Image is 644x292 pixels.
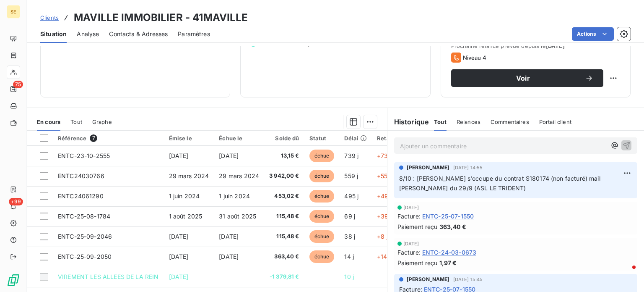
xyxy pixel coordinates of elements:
span: +39 j [377,213,392,220]
span: ENTC-24-03-0673 [422,248,476,257]
span: ENTC-25-09-2046 [58,233,112,240]
span: [DATE] [169,273,189,280]
span: [DATE] [403,205,419,210]
span: 363,40 € [439,222,466,231]
span: +559 j [377,172,395,179]
span: 1,97 € [439,258,457,267]
span: 1 août 2025 [169,213,203,220]
span: [DATE] [169,253,189,260]
span: [DATE] 14:55 [453,165,483,170]
span: Analyse [77,30,99,38]
span: échue [309,150,335,162]
span: 75 [13,81,23,88]
div: Délai [344,135,367,142]
span: 1 juin 2024 [169,192,200,200]
span: ENTC24030766 [58,172,104,179]
span: ENTC-25-07-1550 [422,212,474,221]
span: [PERSON_NAME] [407,276,450,283]
span: 10 j [344,273,354,280]
span: +99 [9,198,23,205]
span: 3 942,00 € [269,172,299,180]
span: 363,40 € [269,253,299,261]
img: Logo LeanPay [7,274,20,287]
h3: MAVILLE IMMOBILIER - 41MAVILLE [74,10,248,25]
span: 29 mars 2024 [219,172,259,179]
iframe: Intercom live chat [615,263,636,284]
span: 559 j [344,172,358,179]
span: VIREMENT LES ALLEES DE LA REIN [58,273,159,280]
span: 115,48 € [269,232,299,241]
div: Statut [309,135,335,142]
span: 739 j [344,152,358,159]
span: Situation [40,30,67,38]
span: 8/10 : [PERSON_NAME] s'occupe du contrat S180174 (non facturé) mail [PERSON_NAME] du 29/9 (ASL LE... [399,175,602,192]
span: Paiement reçu [397,258,438,267]
span: ENTC-23-10-2555 [58,152,110,159]
span: [DATE] [403,241,419,246]
span: Contacts & Adresses [109,30,168,38]
span: Graphe [92,118,112,125]
span: +14 j [377,253,390,260]
span: [DATE] [219,233,239,240]
span: échue [309,190,335,203]
span: 38 j [344,233,355,240]
span: Niveau 4 [463,54,486,61]
span: [DATE] [169,233,189,240]
span: 31 août 2025 [219,213,256,220]
span: 115,48 € [269,212,299,221]
span: Voir [461,75,585,82]
span: ENTC24061290 [58,192,104,200]
div: SE [7,5,20,18]
span: En cours [37,118,60,125]
div: Retard [377,135,404,142]
span: Facture : [397,248,421,257]
span: Paramètres [178,30,210,38]
span: [DATE] [219,152,239,159]
span: 495 j [344,192,358,200]
span: [DATE] [219,253,239,260]
span: 14 j [344,253,354,260]
span: [DATE] [169,152,189,159]
span: [DATE] 15:45 [453,277,483,282]
span: 453,02 € [269,192,299,200]
span: 13,15 € [269,152,299,160]
span: Commentaires [491,118,529,125]
span: 1 juin 2024 [219,192,250,200]
span: Tout [434,118,447,125]
div: Échue le [219,135,259,142]
h6: Historique [387,117,429,127]
div: Référence [58,134,159,142]
span: Paiement reçu [397,222,438,231]
button: Voir [451,69,603,87]
span: [PERSON_NAME] [407,164,450,171]
span: échue [309,230,335,243]
a: Clients [40,13,59,22]
div: Solde dû [269,135,299,142]
span: échue [309,210,335,223]
div: Émise le [169,135,209,142]
span: ENTC-25-09-2050 [58,253,112,260]
span: ENTC-25-08-1784 [58,213,110,220]
span: +8 j [377,233,388,240]
span: Portail client [539,118,571,125]
span: Relances [457,118,480,125]
span: +739 j [377,152,395,159]
span: +495 j [377,192,395,200]
button: Actions [572,27,614,41]
span: échue [309,170,335,182]
span: 7 [90,134,97,142]
span: Clients [40,14,59,21]
span: échue [309,250,335,263]
span: Facture : [397,212,421,221]
span: Tout [70,118,82,125]
span: -1 379,81 € [269,273,299,281]
span: 29 mars 2024 [169,172,209,179]
span: 69 j [344,213,355,220]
